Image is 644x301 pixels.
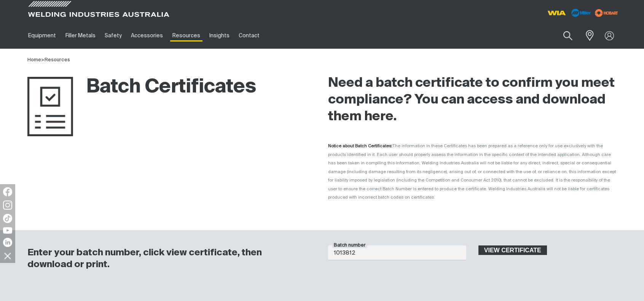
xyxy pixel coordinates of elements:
[3,201,12,210] img: Instagram
[24,22,61,49] a: Equipment
[593,7,620,19] img: miller
[328,144,392,148] strong: Notice about Batch Certificates:
[3,187,12,196] img: Facebook
[328,75,617,125] h2: Need a batch certificate to confirm you meet compliance? You can access and download them here.
[27,75,256,100] h1: Batch Certificates
[1,249,14,262] img: hide socials
[3,238,12,247] img: LinkedIn
[328,144,616,199] span: The information in these Certificates has been prepared as a reference only for use exclusively w...
[61,22,100,49] a: Filler Metals
[45,57,70,62] a: Resources
[478,245,547,255] button: View certificate
[168,22,205,49] a: Resources
[3,227,12,234] img: YouTube
[27,247,308,271] h3: Enter your batch number, click view certificate, then download or print.
[205,22,234,49] a: Insights
[479,245,546,255] span: View certificate
[3,214,12,223] img: TikTok
[41,57,45,62] span: >
[555,27,581,45] button: Search products
[545,27,581,45] input: Product name or item number...
[24,22,471,49] nav: Main
[126,22,167,49] a: Accessories
[100,22,126,49] a: Safety
[234,22,264,49] a: Contact
[27,57,41,62] a: Home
